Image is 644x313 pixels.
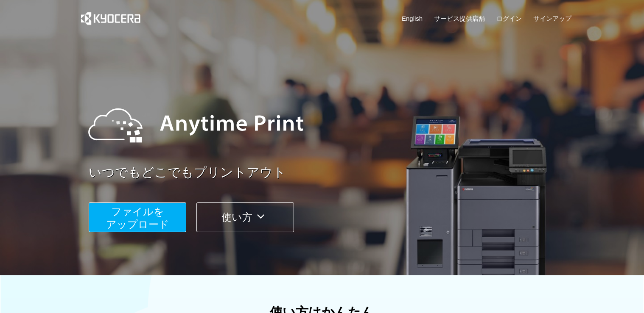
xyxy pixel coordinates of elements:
button: 使い方 [196,202,294,232]
span: ファイルを ​​アップロード [106,206,169,230]
a: サインアップ [533,14,571,23]
button: ファイルを​​アップロード [89,202,186,232]
a: いつでもどこでもプリントアウト [89,163,577,182]
a: English [402,14,423,23]
a: サービス提供店舗 [434,14,485,23]
a: ログイン [496,14,522,23]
